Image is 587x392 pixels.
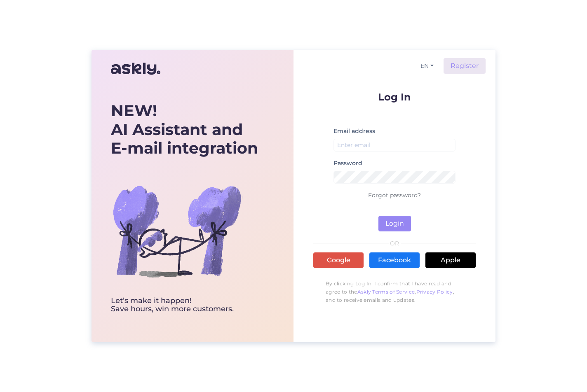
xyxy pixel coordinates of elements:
div: AI Assistant and E-mail integration [111,101,258,158]
label: Password [333,159,362,168]
a: Google [313,252,364,268]
label: Email address [333,127,375,135]
button: EN [417,60,437,72]
a: Askly Terms of Service [357,289,415,295]
img: Askly [111,59,160,79]
a: Register [444,58,486,74]
a: Apple [425,252,476,268]
div: Let’s make it happen! Save hours, win more customers. [111,297,258,313]
span: OR [389,240,401,246]
img: bg-askly [111,165,243,297]
input: Enter email [333,139,456,152]
button: Login [378,216,411,231]
p: Log In [313,92,476,102]
p: By clicking Log In, I confirm that I have read and agree to the , , and to receive emails and upd... [313,275,476,308]
a: Privacy Policy [416,289,453,295]
a: Forgot password? [368,191,421,199]
b: NEW! [111,101,157,120]
a: Facebook [369,252,420,268]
